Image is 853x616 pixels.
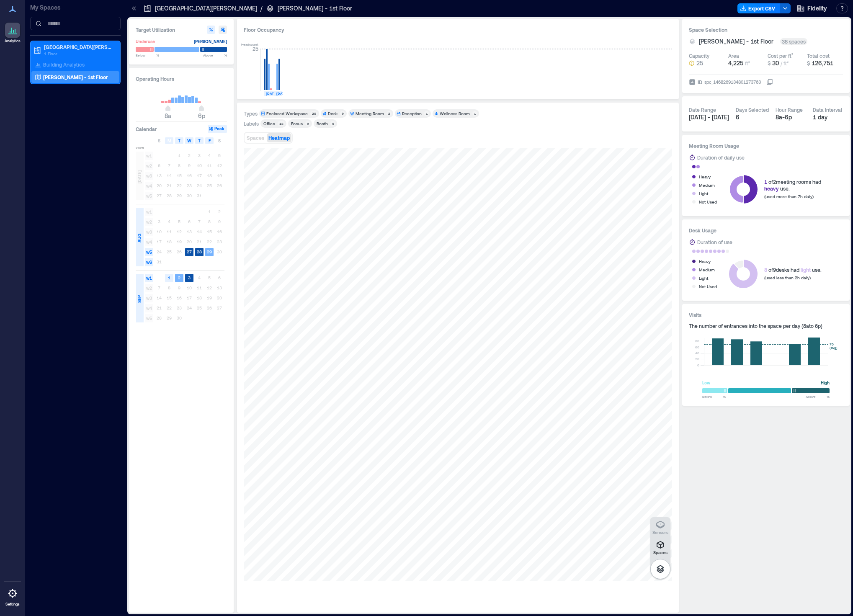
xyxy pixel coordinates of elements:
[268,135,290,141] span: Heatmap
[689,142,843,150] h3: Meeting Room Usage
[145,284,153,292] span: w2
[44,50,114,57] p: 1 Floor
[764,275,811,280] span: (used less than 2h daily)
[807,4,827,13] span: Fidelity
[764,186,779,191] span: heavy
[207,249,212,254] text: 29
[291,121,303,126] div: Focus
[155,4,257,13] p: [GEOGRAPHIC_DATA][PERSON_NAME]
[699,282,717,291] div: Not Used
[168,137,171,144] span: M
[145,162,153,170] span: w2
[806,394,830,399] span: Above %
[310,111,317,116] div: 20
[699,173,711,181] div: Heavy
[402,111,422,116] div: Reception
[145,294,153,302] span: w3
[198,112,205,119] span: 6p
[801,267,811,273] span: light
[813,113,843,121] div: 1 day
[821,379,830,387] div: High
[3,583,23,609] a: Settings
[695,357,699,361] tspan: 20
[5,39,21,44] p: Analytics
[356,111,384,116] div: Meeting Room
[247,135,264,141] span: Spaces
[136,37,155,46] div: Underuse
[244,26,672,34] div: Floor Occupancy
[736,113,769,121] div: 6
[266,111,308,116] div: Enclosed Workspace
[260,4,263,13] p: /
[689,52,709,59] div: Capacity
[472,111,477,116] div: 1
[244,120,259,127] div: Labels
[165,112,171,119] span: 8a
[794,2,830,15] button: Fidelity
[145,192,153,200] span: w5
[178,137,180,144] span: T
[209,137,211,144] span: F
[43,61,85,68] p: Building Analytics
[807,60,810,66] span: $
[702,394,726,399] span: Below %
[689,322,843,329] div: The number of entrances into the space per day ( 8a to 6p )
[697,153,745,162] div: Duration of daily use
[136,295,143,303] span: SEP
[440,111,470,116] div: Wellness Room
[145,304,153,312] span: w4
[136,26,227,34] h3: Target Utilization
[699,274,708,282] div: Light
[695,345,699,349] tspan: 60
[263,121,275,126] div: Office
[695,351,699,355] tspan: 40
[387,111,392,116] div: 2
[689,311,843,319] h3: Visits
[136,125,157,133] h3: Calendar
[695,339,699,343] tspan: 80
[766,79,773,85] button: IDspc_1468269134801273763
[764,178,821,192] div: of 2 meeting rooms had use.
[330,121,335,126] div: 5
[699,37,773,46] span: [PERSON_NAME] - 1st Floor
[145,238,153,246] span: w4
[145,248,153,256] span: w5
[768,60,771,66] span: $
[424,111,429,116] div: 1
[136,53,159,58] span: Below %
[699,265,715,274] div: Medium
[187,249,192,254] text: 27
[178,275,180,280] text: 2
[305,121,310,126] div: 9
[2,20,23,46] a: Analytics
[776,106,803,113] div: Hour Range
[145,274,153,282] span: w1
[43,74,108,80] p: [PERSON_NAME] - 1st Floor
[5,602,20,607] p: Settings
[145,208,153,216] span: w1
[698,78,702,86] span: ID
[267,133,291,142] button: Heatmap
[696,59,703,67] span: 25
[136,234,143,242] span: AUG
[158,137,160,144] span: S
[203,53,227,58] span: Above %
[650,537,670,557] button: Spaces
[244,110,258,117] div: Types
[266,91,277,95] text: [DATE]
[776,113,806,121] div: 8a - 6p
[652,530,668,535] p: Sensors
[689,113,729,121] span: [DATE] - [DATE]
[699,189,708,198] div: Light
[168,275,170,280] text: 1
[276,91,288,95] text: [DATE]
[145,172,153,180] span: w3
[145,182,153,190] span: w4
[697,238,732,246] div: Duration of use
[188,275,191,280] text: 3
[737,3,780,13] button: Export CSV
[653,550,667,555] p: Spaces
[697,363,699,367] tspan: 0
[145,218,153,226] span: w2
[699,257,711,265] div: Heavy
